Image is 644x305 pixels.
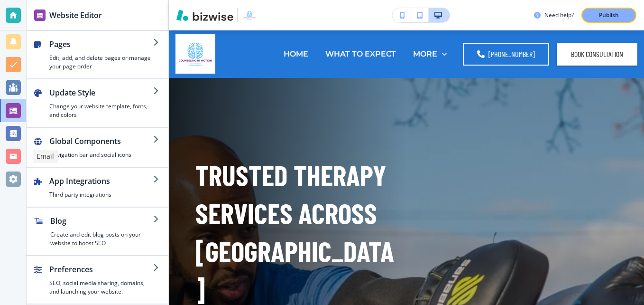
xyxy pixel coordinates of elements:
button: BOOK CONSULTATION [557,43,637,66]
h4: Edit, add, and delete pages or manage your page order [49,54,153,71]
button: BlogCreate and edit blog posts on your website to boost SEO [27,208,168,255]
h4: Navigation bar and social icons [49,151,153,159]
h4: Create and edit blog posts on your website to boost SEO [50,230,153,248]
h2: Pages [49,38,153,50]
h2: App Integrations [49,175,153,187]
p: HOME [284,48,308,59]
p: Email [37,152,54,161]
button: Publish [581,8,636,23]
button: Global ComponentsNavigation bar and social icons [27,128,168,167]
button: App IntegrationsThird party integrations [27,168,168,207]
a: [PHONE_NUMBER] [463,43,549,66]
img: editor icon [34,10,46,21]
img: Your Logo [242,8,257,23]
p: WHAT TO EXPECT [325,48,396,59]
img: Bizwise Logo [176,10,233,21]
p: MORE [413,48,437,59]
h2: Update Style [49,87,153,98]
h4: Change your website template, fonts, and colors [49,102,153,119]
h2: Global Components [49,135,153,147]
button: PagesEdit, add, and delete pages or manage your page order [27,31,168,78]
h4: Third party integrations [49,191,153,199]
img: Counseling in Motion [175,34,215,74]
h4: SEO, social media sharing, domains, and launching your website. [49,279,153,296]
h2: Website Editor [49,10,102,21]
p: Publish [599,11,619,19]
button: Update StyleChange your website template, fonts, and colors [27,79,168,127]
h2: Blog [50,215,153,227]
button: PreferencesSEO, social media sharing, domains, and launching your website. [27,256,168,304]
h2: Preferences [49,264,153,275]
h3: Need help? [544,11,574,19]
